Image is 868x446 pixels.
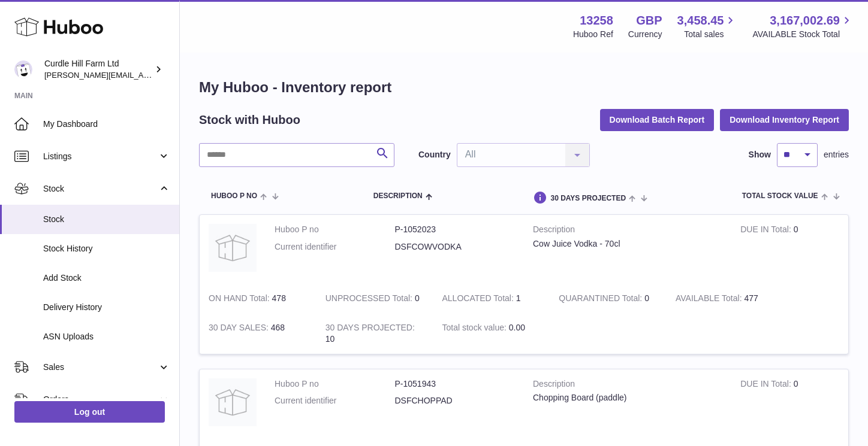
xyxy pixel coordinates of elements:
[325,323,415,335] strong: 30 DAYS PROJECTED
[770,13,840,29] span: 3,167,002.69
[720,109,849,131] button: Download Inventory Report
[676,293,744,306] strong: AVAILABLE Total
[209,293,272,306] strong: ON HAND Total
[14,401,165,423] a: Log out
[442,293,516,306] strong: ALLOCATED Total
[43,302,170,313] span: Delivery History
[43,394,158,405] span: Orders
[677,13,724,29] span: 3,458.45
[550,195,626,202] span: 30 DAYS PROJECTED
[684,29,737,40] span: Total sales
[742,192,818,200] span: Total stock value
[43,183,158,195] span: Stock
[636,13,662,29] strong: GBP
[200,313,317,354] td: 468
[373,192,423,200] span: Description
[752,29,854,40] span: AVAILABLE Stock Total
[749,149,771,160] label: Show
[731,369,848,438] td: 0
[275,224,395,235] dt: Huboo P no
[677,13,738,40] a: 3,458.45 Total sales
[317,313,433,354] td: 10
[667,284,783,313] td: 477
[533,224,722,238] strong: Description
[199,112,300,128] h2: Stock with Huboo
[433,284,550,313] td: 1
[533,378,722,393] strong: Description
[275,395,395,406] dt: Current identifier
[209,378,257,426] img: product image
[275,241,395,253] dt: Current identifier
[14,60,32,78] img: james@diddlysquatfarmshop.com
[43,331,170,342] span: ASN Uploads
[395,241,516,253] dd: DSFCOWVODKA
[43,243,170,254] span: Stock History
[395,395,516,406] dd: DSFCHOPPAD
[600,109,715,131] button: Download Batch Report
[740,224,793,237] strong: DUE IN Total
[43,151,158,162] span: Listings
[533,392,722,403] div: Chopping Board (paddle)
[43,362,158,373] span: Sales
[43,272,170,284] span: Add Stock
[752,13,854,40] a: 3,167,002.69 AVAILABLE Stock Total
[580,13,613,29] strong: 13258
[573,29,613,40] div: Huboo Ref
[44,58,152,81] div: Curdle Hill Farm Ltd
[317,284,433,313] td: 0
[44,70,240,80] span: [PERSON_NAME][EMAIL_ADDRESS][DOMAIN_NAME]
[824,149,849,160] span: entries
[442,323,509,335] strong: Total stock value
[325,293,415,306] strong: UNPROCESSED Total
[533,238,722,250] div: Cow Juice Vodka - 70cl
[509,323,525,332] span: 0.00
[209,224,257,272] img: product image
[209,323,271,335] strong: 30 DAY SALES
[628,29,662,40] div: Currency
[211,192,257,200] span: Huboo P no
[644,293,649,303] span: 0
[199,78,849,97] h1: My Huboo - Inventory report
[395,378,516,390] dd: P-1051943
[43,214,170,225] span: Stock
[200,284,317,313] td: 478
[740,379,793,392] strong: DUE IN Total
[559,293,644,306] strong: QUARANTINED Total
[275,378,395,390] dt: Huboo P no
[395,224,516,235] dd: P-1052023
[43,119,170,130] span: My Dashboard
[418,149,451,160] label: Country
[731,215,848,284] td: 0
